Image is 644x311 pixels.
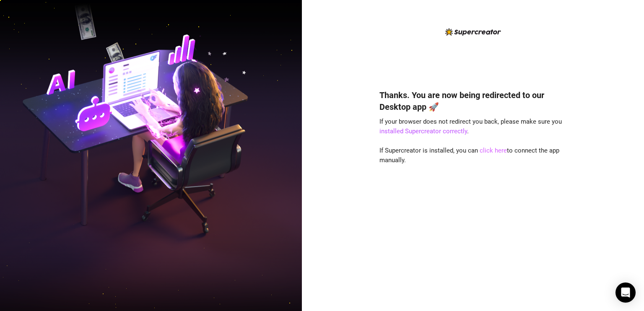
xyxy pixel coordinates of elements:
[615,282,636,303] div: Open Intercom Messenger
[445,28,501,36] img: logo-BBDzfeDw.svg
[379,118,562,135] span: If your browser does not redirect you back, please make sure you .
[480,147,507,154] a: click here
[379,89,566,113] h4: Thanks. You are now being redirected to our Desktop app 🚀
[379,147,559,164] span: If Supercreator is installed, you can to connect the app manually.
[379,127,467,135] a: installed Supercreator correctly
